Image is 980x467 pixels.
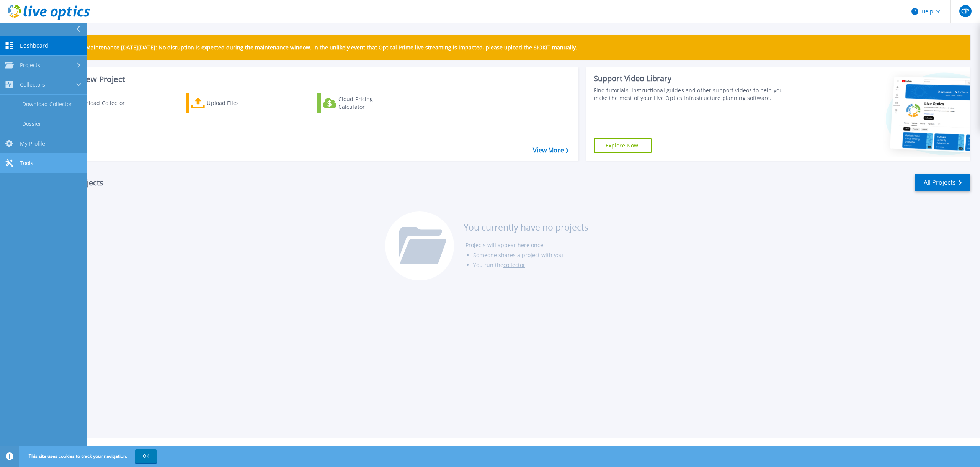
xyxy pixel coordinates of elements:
span: CP [961,8,969,14]
a: Download Collector [54,93,140,113]
a: View More [533,147,568,154]
li: You run the [473,260,588,270]
span: Collectors [20,81,45,88]
h3: Start a New Project [54,75,568,84]
button: OK [135,449,157,463]
div: Support Video Library [594,74,792,84]
div: Cloud Pricing Calculator [338,95,400,111]
div: Find tutorials, instructional guides and other support videos to help you make the most of your L... [594,87,792,102]
h3: You currently have no projects [464,223,588,231]
span: Projects [20,62,40,69]
a: Explore Now! [594,138,652,153]
a: collector [503,261,525,269]
span: This site uses cookies to track your navigation. [21,449,157,463]
li: Projects will appear here once: [465,240,588,250]
li: Someone shares a project with you [473,250,588,260]
div: Upload Files [207,95,268,111]
span: Dashboard [20,42,48,49]
a: All Projects [915,174,970,191]
span: My Profile [20,140,45,147]
a: Upload Files [186,93,271,113]
span: Tools [20,160,33,167]
a: Cloud Pricing Calculator [317,93,403,113]
div: Download Collector [74,95,135,111]
p: Scheduled Maintenance [DATE][DATE]: No disruption is expected during the maintenance window. In t... [57,44,577,51]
